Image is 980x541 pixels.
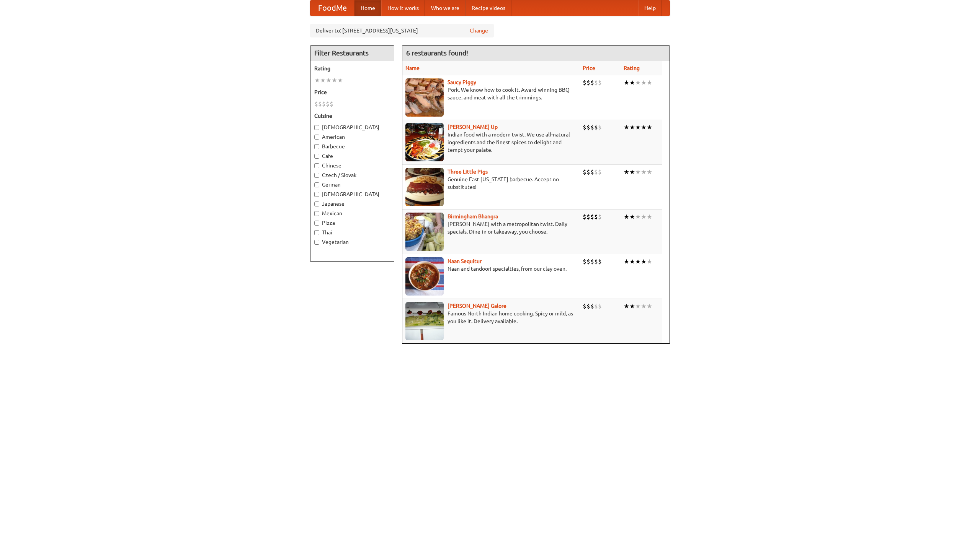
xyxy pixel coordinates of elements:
[583,302,586,310] li: $
[583,123,586,132] li: $
[314,65,390,72] h5: Rating
[425,0,465,16] a: Who we are
[641,302,647,310] li: ★
[594,257,598,266] li: $
[314,135,319,140] input: American
[465,0,511,16] a: Recipe videos
[405,175,577,191] p: Genuine East [US_STATE] barbecue. Accept no substitutes!
[314,211,319,216] input: Mexican
[405,310,577,325] p: Famous North Indian home cooking. Spicy or mild, as you like it. Delivery available.
[314,190,390,198] label: [DEMOGRAPHIC_DATA]
[590,168,594,176] li: $
[624,213,629,221] li: ★
[448,169,488,175] a: Three Little Pigs
[586,78,590,87] li: $
[624,65,640,71] a: Rating
[314,181,390,188] label: German
[314,230,319,235] input: Thai
[405,168,444,206] img: littlepigs.jpg
[635,257,641,266] li: ★
[314,182,319,187] input: German
[314,88,390,96] h5: Price
[594,123,598,132] li: $
[635,302,641,310] li: ★
[629,257,635,266] li: ★
[448,258,482,264] b: Naan Sequitur
[624,302,629,310] li: ★
[594,213,598,221] li: $
[314,240,319,245] input: Vegetarian
[405,86,577,101] p: Pork. We know how to cook it. Award-winning BBQ sauce, and meat with all the trimmings.
[405,265,577,273] p: Naan and tandoori specialties, from our clay oven.
[318,100,322,108] li: $
[583,168,586,176] li: $
[314,100,318,108] li: $
[405,78,444,117] img: saucy.jpg
[314,125,319,130] input: [DEMOGRAPHIC_DATA]
[586,257,590,266] li: $
[629,168,635,176] li: ★
[310,45,394,61] h4: Filter Restaurants
[586,123,590,132] li: $
[641,213,647,221] li: ★
[314,219,390,227] label: Pizza
[470,27,488,34] a: Change
[598,123,602,132] li: $
[629,213,635,221] li: ★
[448,213,498,219] a: Birmingham Bhangra
[320,76,326,84] li: ★
[314,221,319,226] input: Pizza
[598,168,602,176] li: $
[314,143,390,150] label: Barbecue
[583,257,586,266] li: $
[448,79,476,85] a: Saucy Piggy
[314,154,319,159] input: Cafe
[590,78,594,87] li: $
[647,213,652,221] li: ★
[314,123,390,131] label: [DEMOGRAPHIC_DATA]
[314,162,390,169] label: Chinese
[641,78,647,87] li: ★
[635,168,641,176] li: ★
[586,302,590,310] li: $
[598,257,602,266] li: $
[590,302,594,310] li: $
[314,210,390,217] label: Mexican
[314,229,390,236] label: Thai
[337,76,343,84] li: ★
[405,123,444,161] img: curryup.jpg
[314,163,319,168] input: Chinese
[314,76,320,84] li: ★
[448,124,498,130] a: [PERSON_NAME] Up
[314,171,390,179] label: Czech / Slovak
[647,78,652,87] li: ★
[314,133,390,141] label: American
[583,65,595,71] a: Price
[314,238,390,246] label: Vegetarian
[594,78,598,87] li: $
[641,168,647,176] li: ★
[598,213,602,221] li: $
[314,144,319,149] input: Barbecue
[354,0,381,16] a: Home
[405,220,577,236] p: [PERSON_NAME] with a metropolitan twist. Daily specials. Dine-in or takeaway, you choose.
[405,131,577,154] p: Indian food with a modern twist. We use all-natural ingredients and the finest spices to delight ...
[594,302,598,310] li: $
[314,173,319,178] input: Czech / Slovak
[647,123,652,132] li: ★
[314,200,390,208] label: Japanese
[448,303,506,309] a: [PERSON_NAME] Galore
[590,257,594,266] li: $
[310,0,354,16] a: FoodMe
[381,0,425,16] a: How it works
[330,100,333,108] li: $
[332,76,337,84] li: ★
[629,302,635,310] li: ★
[583,78,586,87] li: $
[624,123,629,132] li: ★
[405,65,420,71] a: Name
[314,201,319,206] input: Japanese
